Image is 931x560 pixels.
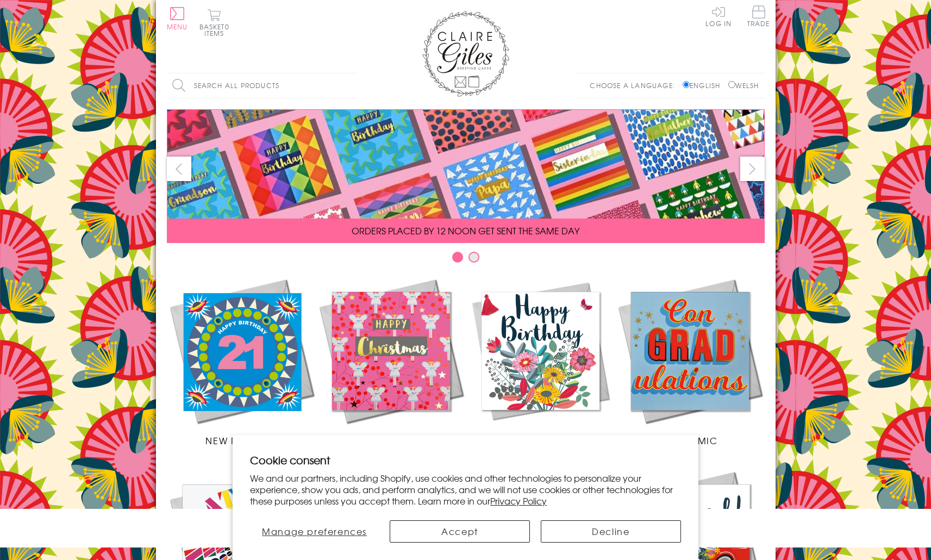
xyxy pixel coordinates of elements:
button: prev [167,157,191,181]
button: next [740,157,765,181]
span: 0 items [204,22,229,38]
input: Search all products [167,73,357,98]
button: Menu [167,7,188,30]
a: Christmas [316,276,466,447]
img: Claire Giles Greetings Cards [422,11,509,97]
button: Carousel Page 2 [468,252,479,263]
span: Menu [167,22,188,32]
a: Log In [705,5,732,27]
span: Birthdays [514,434,566,447]
button: Carousel Page 1 (Current Slide) [452,252,463,263]
a: Birthdays [466,276,615,447]
input: Welsh [728,81,735,88]
a: Academic [615,276,765,447]
span: Trade [747,5,770,27]
a: New Releases [167,276,316,447]
a: Privacy Policy [490,494,547,507]
span: Christmas [363,434,418,447]
button: Accept [390,520,530,543]
label: English [683,80,726,90]
a: Trade [747,5,770,29]
span: ORDERS PLACED BY 12 NOON GET SENT THE SAME DAY [352,224,579,237]
button: Decline [541,520,681,543]
span: New Releases [205,434,277,447]
button: Basket0 items [199,9,229,36]
p: We and our partners, including Shopify, use cookies and other technologies to personalize your ex... [250,472,681,506]
span: Manage preferences [262,525,367,538]
label: Welsh [728,80,759,90]
input: Search [346,73,357,98]
button: Manage preferences [250,520,379,543]
input: English [683,81,690,88]
h2: Cookie consent [250,452,681,468]
span: Academic [662,434,718,447]
div: Carousel Pagination [167,251,765,268]
p: Choose a language: [590,80,680,90]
